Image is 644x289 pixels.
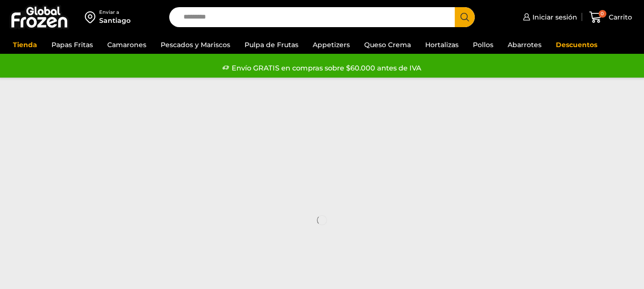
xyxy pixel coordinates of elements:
[99,16,131,25] div: Santiago
[99,9,131,16] div: Enviar a
[359,36,416,54] a: Queso Crema
[455,7,475,27] button: Search button
[47,36,98,54] a: Papas Fritas
[85,9,99,25] img: address-field-icon.svg
[156,36,235,54] a: Pescados y Mariscos
[599,10,606,18] span: 0
[468,36,498,54] a: Pollos
[420,36,463,54] a: Hortalizas
[521,8,577,27] a: Iniciar sesión
[551,36,602,54] a: Descuentos
[240,36,303,54] a: Pulpa de Frutas
[503,36,546,54] a: Abarrotes
[308,36,355,54] a: Appetizers
[8,36,42,54] a: Tienda
[606,12,632,22] span: Carrito
[102,36,151,54] a: Camarones
[530,12,577,22] span: Iniciar sesión
[587,6,634,29] a: 0 Carrito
